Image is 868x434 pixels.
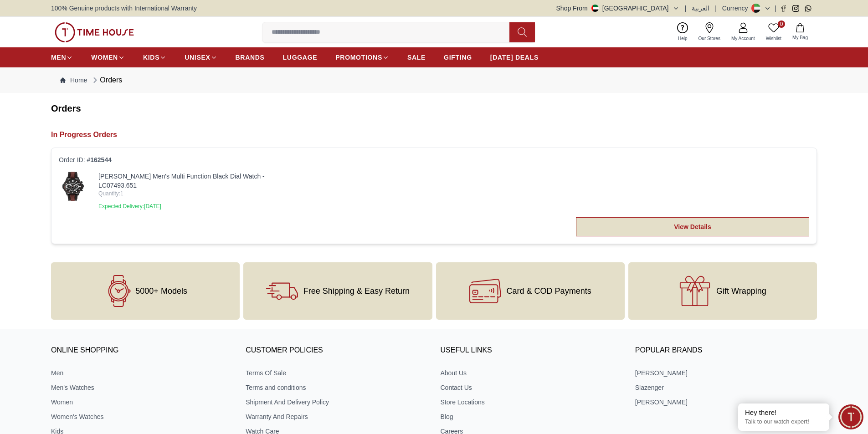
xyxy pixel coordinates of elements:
[576,217,809,236] a: View Details
[745,418,822,426] p: Talk to our watch expert!
[246,368,427,378] a: Terms Of Sale
[51,67,817,93] nav: Breadcrumb
[745,408,822,417] div: Hey there!
[59,155,112,164] span: Order ID: #
[51,368,233,378] a: Men
[635,383,817,392] a: Slazenger
[90,156,112,163] span: 162544
[91,49,125,66] a: WOMEN
[695,35,724,42] span: Our Stores
[838,404,863,429] div: Chat Widget
[780,5,787,12] a: Facebook
[789,34,812,41] span: My Bag
[51,53,66,62] span: MEN
[715,4,717,13] span: |
[246,412,427,421] a: Warranty And Repairs
[685,4,687,13] span: |
[441,412,622,421] a: Blog
[728,35,759,42] span: My Account
[246,398,427,407] a: Shipment And Delivery Policy
[283,53,318,62] span: LUGGAGE
[444,49,472,66] a: GIFTING
[760,20,787,44] a: 0Wishlist
[722,4,752,13] div: Currency
[673,20,693,44] a: Help
[60,76,87,85] a: Home
[51,129,817,140] h2: In Progress Orders
[91,53,118,62] span: WOMEN
[51,102,817,115] h2: Orders
[59,172,87,201] img: ...
[55,22,134,42] img: ...
[556,4,679,13] button: Shop From[GEOGRAPHIC_DATA]
[236,53,265,62] span: BRANDS
[693,20,726,44] a: Our Stores
[51,383,233,392] a: Men's Watches
[507,286,591,296] span: Card & COD Payments
[762,35,785,42] span: Wishlist
[674,35,691,42] span: Help
[246,383,427,392] a: Terms and conditions
[51,4,197,13] span: 100% Genuine products with International Warranty
[778,20,785,28] span: 0
[246,344,427,357] h3: CUSTOMER POLICIES
[787,21,813,43] button: My Bag
[303,286,410,296] span: Free Shipping & Easy Return
[490,49,539,66] a: [DATE] DEALS
[98,172,302,190] a: [PERSON_NAME] Men's Multi Function Black Dial Watch - LC07493.651
[635,368,817,378] a: [PERSON_NAME]
[407,53,426,62] span: SALE
[635,344,817,357] h3: Popular Brands
[91,75,122,86] div: Orders
[236,49,265,66] a: BRANDS
[441,344,622,357] h3: USEFUL LINKS
[775,4,776,13] span: |
[98,190,302,197] span: Quantity: 1
[98,203,302,210] p: Expected Delivery: [DATE]
[143,53,159,62] span: KIDS
[407,49,426,66] a: SALE
[591,5,599,12] img: United Arab Emirates
[51,412,233,421] a: Women's Watches
[51,344,233,357] h3: ONLINE SHOPPING
[185,53,210,62] span: UNISEX
[135,286,187,296] span: 5000+ Models
[792,5,799,12] a: Instagram
[490,53,539,62] span: [DATE] DEALS
[441,368,622,378] a: About Us
[441,398,622,407] a: Store Locations
[716,286,766,296] span: Gift Wrapping
[51,49,73,66] a: MEN
[335,53,382,62] span: PROMOTIONS
[185,49,217,66] a: UNISEX
[143,49,166,66] a: KIDS
[335,49,389,66] a: PROMOTIONS
[805,5,812,12] a: Whatsapp
[51,398,233,407] a: Women
[635,398,817,407] a: [PERSON_NAME]
[692,4,709,13] button: العربية
[441,383,622,392] a: Contact Us
[283,49,318,66] a: LUGGAGE
[444,53,472,62] span: GIFTING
